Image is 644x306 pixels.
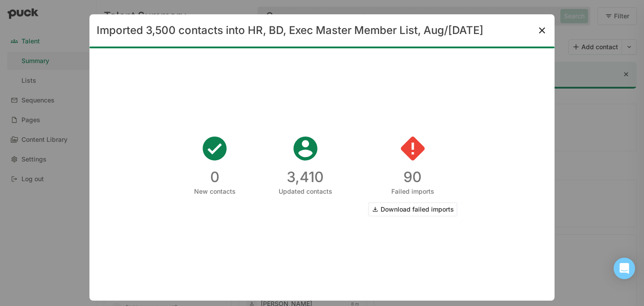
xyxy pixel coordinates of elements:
a: Download failed imports [368,202,458,217]
div: 0 [210,170,220,184]
div: Failed imports [391,188,434,195]
div: Updated contacts [279,188,332,195]
h1: Imported 3,500 contacts into HR, BD, Exec Master Member List, Aug/[DATE] [97,25,483,36]
div: 90 [403,170,422,184]
div: 3,410 [287,170,324,184]
div: Open Intercom Messenger [614,258,635,279]
div: New contacts [194,188,236,195]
